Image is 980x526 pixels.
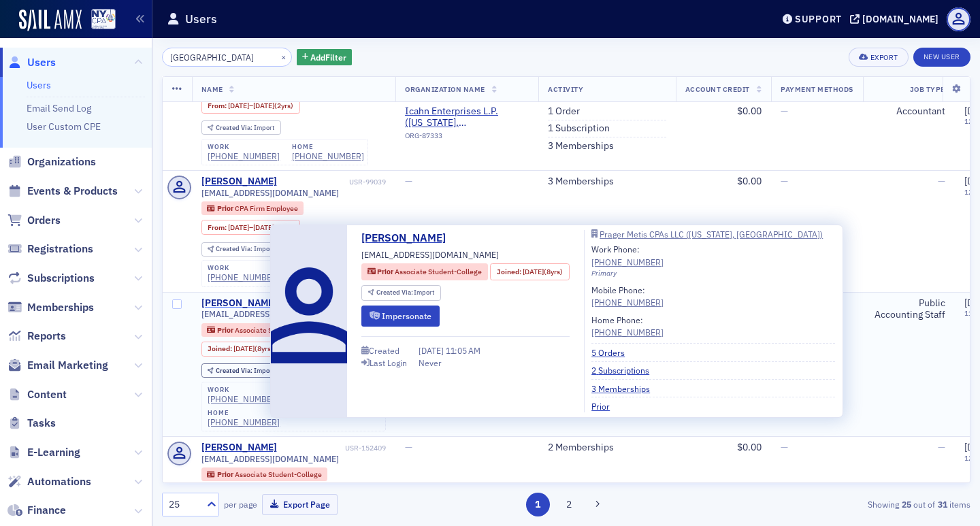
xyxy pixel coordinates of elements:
a: E-Learning [7,445,80,460]
button: Export [849,48,908,67]
span: [DATE] [419,345,446,356]
div: – (2yrs) [228,101,293,110]
a: Orders [7,213,61,228]
a: Automations [7,474,91,489]
button: Impersonate [361,306,440,327]
a: Prior Associate Student-College [207,470,321,479]
div: [PHONE_NUMBER] [208,272,280,282]
div: Created [369,347,399,355]
a: Email Marketing [7,358,108,373]
span: Activity [548,84,583,94]
a: [PHONE_NUMBER] [208,394,280,404]
button: 1 [526,493,550,516]
span: Users [27,55,56,70]
span: Job Type [910,84,945,94]
div: [PHONE_NUMBER] [292,151,364,161]
div: Export [870,54,898,61]
span: [EMAIL_ADDRESS][DOMAIN_NAME] [201,188,339,198]
a: 3 Memberships [548,176,614,188]
span: [DATE] [228,223,249,232]
a: Prior [591,400,620,412]
span: Organization Name [405,84,485,94]
span: [EMAIL_ADDRESS][DOMAIN_NAME] [201,454,339,464]
img: SailAMX [91,9,116,30]
div: work [208,143,280,151]
a: [PHONE_NUMBER] [591,326,664,338]
div: USR-152409 [279,444,386,453]
span: Joined : [497,267,523,278]
div: Work Phone: [591,243,664,268]
span: Tasks [27,416,56,431]
div: Prior: Prior: CPA Firm Employee [201,201,304,215]
span: Joined : [208,344,233,353]
div: [PERSON_NAME] [201,297,277,310]
span: Associate Student-College [395,267,482,276]
a: Users [7,55,56,70]
a: [PERSON_NAME] [201,442,277,454]
div: Accountant [872,105,945,118]
a: Prager Metis CPAs LLC ([US_STATE], [GEOGRAPHIC_DATA]) [591,230,835,238]
a: [PHONE_NUMBER] [208,151,280,161]
div: [PHONE_NUMBER] [591,256,664,268]
span: CPA Firm Employee [235,203,298,213]
a: [PHONE_NUMBER] [591,296,664,308]
span: Automations [27,474,91,489]
div: From: 2006-06-01 00:00:00 [201,99,300,114]
a: Subscriptions [7,271,95,286]
div: Created Via: Import [201,120,281,135]
span: Organizations [27,154,96,169]
a: [PHONE_NUMBER] [208,417,280,427]
div: Prior: Prior: Associate Student-College [361,263,488,280]
span: Events & Products [27,184,118,199]
button: AddFilter [297,49,353,66]
a: Prior Associate Student-College [367,267,482,278]
a: 2 Subscriptions [591,364,659,376]
div: Joined: 2017-09-19 00:00:00 [201,342,280,357]
span: From : [208,101,228,110]
a: Reports [7,329,66,344]
span: Email Marketing [27,358,108,373]
a: SailAMX [19,10,82,31]
span: Finance [27,503,66,518]
a: 2 Memberships [548,442,614,454]
div: Joined: 2017-09-19 00:00:00 [490,263,569,280]
strong: 31 [935,498,949,510]
div: home [208,409,280,417]
div: Mobile Phone: [591,284,664,309]
div: – (4yrs) [228,223,293,232]
span: Registrations [27,242,93,257]
span: Account Credit [685,84,750,94]
span: Profile [947,7,970,31]
span: Created Via : [216,123,254,132]
div: [PERSON_NAME] [201,176,277,188]
a: 1 Subscription [548,123,610,135]
div: Import [216,246,274,253]
span: Prior [377,267,395,276]
button: × [278,50,290,63]
label: per page [224,498,257,510]
div: Never [419,357,442,369]
span: $0.00 [737,441,762,453]
div: From: 2005-06-01 00:00:00 [201,220,300,235]
div: Home Phone: [591,314,664,339]
span: [DATE] [228,101,249,110]
span: — [781,441,788,453]
a: User Custom CPE [27,120,101,133]
a: New User [913,48,970,67]
span: [DATE] [523,267,544,276]
a: Events & Products [7,184,118,199]
a: 3 Memberships [548,140,614,152]
span: — [405,175,412,187]
div: Created Via: Import [201,363,281,378]
div: Created Via: Import [201,242,281,257]
div: Import [216,125,274,132]
span: Memberships [27,300,94,315]
a: Memberships [7,300,94,315]
a: 1 Order [548,105,580,118]
div: Last Login [370,359,407,367]
div: work [208,386,280,394]
span: 11:05 AM [446,345,480,356]
a: 3 Memberships [591,382,660,395]
span: [DATE] [253,101,274,110]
